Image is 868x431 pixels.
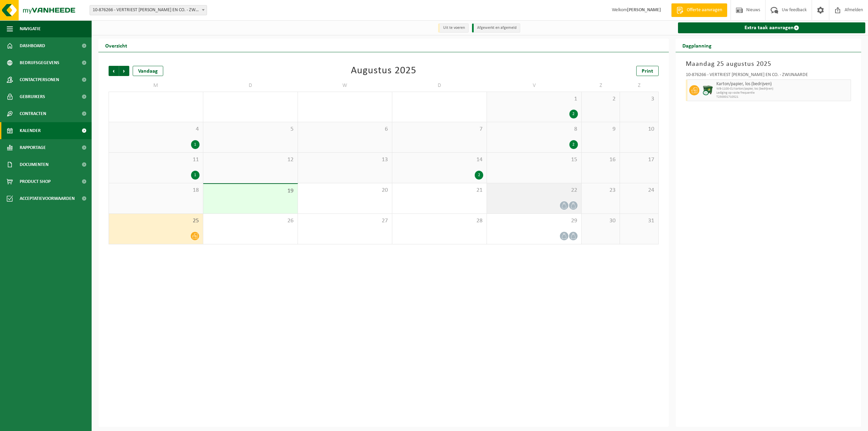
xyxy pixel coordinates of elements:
span: 13 [301,156,389,164]
span: 7 [396,126,483,133]
span: Dashboard [20,37,45,54]
div: 1 [191,140,200,149]
span: 14 [396,156,483,164]
div: 1 [191,171,200,180]
span: 22 [490,187,578,194]
span: 27 [301,217,389,225]
div: Augustus 2025 [351,66,416,76]
span: 29 [490,217,578,225]
span: 1 [490,95,578,103]
span: Kalender [20,122,41,139]
span: 23 [585,187,616,194]
a: Print [636,66,659,76]
img: WB-1100-CU [703,85,713,95]
strong: [PERSON_NAME] [627,7,661,13]
span: 10-876266 - VERTRIEST CARLO EN CO. - ZWIJNAARDE [90,5,207,15]
div: 2 [569,110,578,118]
h3: Maandag 25 augustus 2025 [686,59,851,69]
span: 24 [623,187,655,194]
span: Rapportage [20,139,46,156]
span: 8 [490,126,578,133]
div: Vandaag [133,66,163,76]
td: Z [620,79,659,92]
div: 10-876266 - VERTRIEST [PERSON_NAME] EN CO. - ZWIJNAARDE [686,73,851,79]
td: D [203,79,298,92]
li: Afgewerkt en afgemeld [472,23,520,33]
td: M [109,79,203,92]
span: 31 [623,217,655,225]
span: 11 [112,156,200,164]
td: Z [582,79,620,92]
h2: Dagplanning [676,39,718,52]
td: V [487,79,582,92]
span: 18 [112,187,200,194]
span: 26 [207,217,294,225]
li: Uit te voeren [438,23,469,33]
h2: Overzicht [98,39,134,52]
span: Contactpersonen [20,71,59,88]
span: Navigatie [20,20,41,37]
span: Print [642,69,653,74]
span: 2 [585,95,616,103]
a: Extra taak aanvragen [678,22,865,33]
span: 10-876266 - VERTRIEST CARLO EN CO. - ZWIJNAARDE [90,5,207,15]
span: 9 [585,126,616,133]
span: 10 [623,126,655,133]
span: 20 [301,187,389,194]
span: T250001710521 [716,95,849,99]
span: Lediging op vaste frequentie [716,91,849,95]
td: W [298,79,393,92]
span: Vorige [109,66,119,76]
span: Volgende [119,66,129,76]
span: WB-1100-CU karton/papier, los (bedrijven) [716,87,849,91]
td: D [392,79,487,92]
div: 2 [569,140,578,149]
span: Contracten [20,105,46,122]
span: 28 [396,217,483,225]
span: Offerte aanvragen [685,7,724,14]
span: 6 [301,126,389,133]
span: Bedrijfsgegevens [20,54,59,71]
span: 3 [623,95,655,103]
span: 21 [396,187,483,194]
span: 4 [112,126,200,133]
span: Karton/papier, los (bedrijven) [716,81,849,87]
a: Offerte aanvragen [671,3,727,17]
span: Documenten [20,156,49,173]
span: 15 [490,156,578,164]
span: 17 [623,156,655,164]
span: 12 [207,156,294,164]
span: 5 [207,126,294,133]
span: 25 [112,217,200,225]
div: 2 [475,171,483,180]
span: 19 [207,187,294,195]
span: 30 [585,217,616,225]
span: Product Shop [20,173,51,190]
span: Gebruikers [20,88,45,105]
span: Acceptatievoorwaarden [20,190,75,207]
span: 16 [585,156,616,164]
